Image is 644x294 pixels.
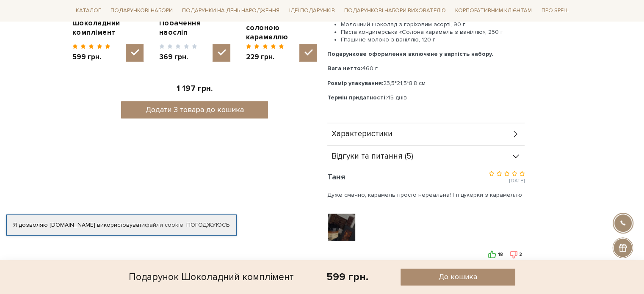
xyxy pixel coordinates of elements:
span: Відгуки та питання (5) [332,153,413,160]
button: 18 [486,250,505,258]
a: Молочний шоколад з солоною карамеллю [246,5,317,42]
a: Подарунки на День народження [179,4,283,17]
span: 229 грн. [246,52,285,62]
a: Про Spell [538,4,572,17]
li: Паста кондитерська «Солона карамель з ваніллю», 250 г [341,28,525,36]
b: Подарункове оформлення включене у вартість набору. [327,50,493,58]
b: Термін придатності: [327,94,387,101]
a: Набір цукерок Побачення наосліп [159,9,230,37]
span: Таня [327,172,345,181]
button: Додати 3 товара до кошика [121,101,268,118]
span: До кошика [439,272,477,282]
a: Погоджуюсь [186,221,229,229]
p: 23,5*21,5*8,8 см [327,80,525,87]
div: [DATE] [426,170,525,185]
a: Ідеї подарунків [285,4,338,17]
a: файли cookie [145,221,183,228]
span: 369 грн. [159,52,198,62]
a: Подарункові набори [107,4,176,17]
span: 2 [519,252,522,257]
button: До кошика [401,269,515,286]
img: Подарунок Шоколадний комплімент [317,203,366,251]
button: 2 [507,250,525,258]
div: Подарунок Шоколадний комплімент [129,269,294,286]
span: 1 197 грн. [177,84,213,93]
p: 45 днів [327,94,525,102]
p: 460 г [327,65,525,72]
li: Пташине молоко з ваніллю, 120 г [341,36,525,44]
span: 599 грн. [72,52,111,62]
a: Подарунок Шоколадний комплімент [72,9,144,37]
b: Розмір упакування: [327,80,383,87]
a: Подарункові набори вихователю [341,3,449,18]
a: Корпоративним клієнтам [452,3,535,18]
li: Молочний шоколад з горіховим асорті, 90 г [341,21,525,28]
div: Я дозволяю [DOMAIN_NAME] використовувати [7,221,236,229]
span: Характеристики [332,130,392,138]
b: Вага нетто: [327,65,362,72]
span: 18 [498,252,503,257]
a: Каталог [72,4,105,17]
div: 599 грн. [326,270,368,283]
div: Дуже смачно, карамель просто нереальна! І ті цукерки з карамеллю [327,187,525,208]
